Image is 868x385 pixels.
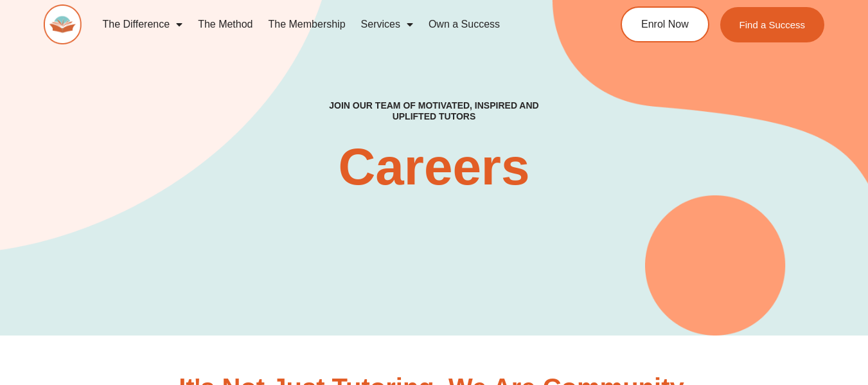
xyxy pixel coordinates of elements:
h2: Careers [257,141,610,193]
h4: Join our team of motivated, inspired and uplifted tutors​ [319,100,550,122]
a: The Membership [261,10,353,39]
a: Own a Success [421,10,508,39]
a: Enrol Now [621,6,709,42]
nav: Menu [94,10,576,39]
a: The Method [190,10,260,39]
a: Services [353,10,421,39]
span: Enrol Now [641,19,689,30]
a: Find a Success [720,7,825,42]
span: Find a Success [740,20,806,30]
a: The Difference [94,10,190,39]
